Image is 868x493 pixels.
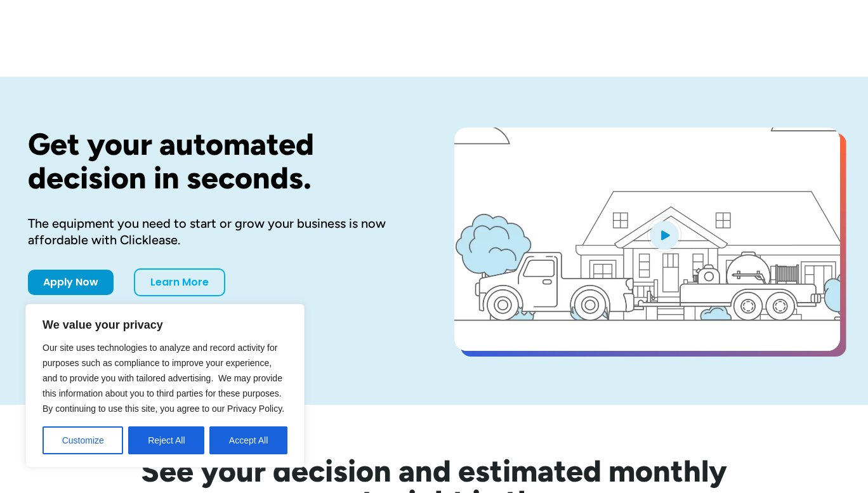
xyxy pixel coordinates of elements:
div: The equipment you need to start or grow your business is now affordable with Clicklease. [28,215,414,248]
h1: Get your automated decision in seconds. [28,128,414,195]
button: Accept All [209,426,287,454]
a: Apply Now [28,270,114,295]
a: open lightbox [454,128,840,351]
a: Learn More [134,268,225,296]
button: Customize [43,426,123,454]
p: We value your privacy [43,317,287,332]
img: Blue play button logo on a light blue circular background [647,217,681,253]
span: Our site uses technologies to analyze and record activity for purposes such as compliance to impr... [43,343,284,414]
div: We value your privacy [25,304,305,468]
button: Reject All [128,426,204,454]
